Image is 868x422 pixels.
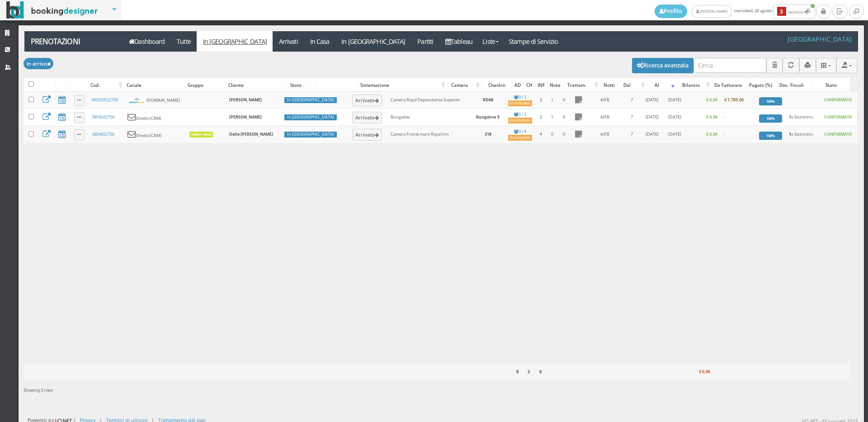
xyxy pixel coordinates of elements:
button: Aggiorna [783,58,799,73]
td: [DATE] [640,92,664,109]
button: 3Notifiche [773,4,815,19]
div: Bilancio [678,79,712,91]
b: CONFERMATA [824,114,852,120]
a: Fronte Mare [189,131,214,137]
a: Liste [478,31,502,52]
button: Arrivato [352,112,382,123]
td: - [721,109,756,126]
div: 100% [759,114,783,123]
td: [DATE] [664,92,686,109]
td: Diretto (CRM) [124,126,185,143]
button: Arrivato [352,95,382,106]
td: 0 [547,126,558,143]
div: Dal [618,79,647,91]
a: MSSGRQ2756 [92,97,118,103]
a: In [GEOGRAPHIC_DATA] [197,31,273,52]
td: [DATE] [664,109,686,126]
a: Arrivati [273,31,304,52]
b: CONFERMATA [824,97,852,103]
td: 0 [558,92,571,109]
div: Notti [601,79,617,91]
div: 100% [759,132,783,140]
b: Bungalow 5 [476,114,500,120]
td: 7 [623,126,640,143]
b: € 1.785,00 [724,97,744,103]
td: 1 [547,109,558,126]
div: Cod. [89,79,124,91]
div: Trattam. [564,79,600,91]
span: Showing 3 rows [24,387,53,393]
div: € 0,00 [677,366,712,378]
td: [DATE] [664,126,686,143]
button: In arrivo [24,58,53,69]
a: Profilo [655,5,687,18]
b: 3 [777,7,786,16]
img: BookingDesigner.com [6,1,98,19]
div: Sistemazione [359,79,447,91]
div: Note [547,79,563,91]
div: Gruppo [186,79,226,91]
div: Pagato (%) [747,79,777,91]
td: AIFB [587,109,623,126]
td: [DATE] [640,126,664,143]
td: 7 [623,109,640,126]
td: 0 [558,109,571,126]
div: In [GEOGRAPHIC_DATA] [284,132,336,138]
h4: [GEOGRAPHIC_DATA] [788,35,852,43]
b: € 0,00 [706,131,717,137]
b: 0 [539,369,542,375]
b: 8 [516,369,519,375]
b: 2 [528,369,530,375]
b: [PERSON_NAME] [229,114,262,120]
div: Stato [812,79,849,91]
td: 2 [535,92,547,109]
a: In Casa [304,31,335,52]
td: 4 [535,126,547,143]
b: 1 [789,114,791,120]
b: [PERSON_NAME] [229,97,262,103]
a: Partiti [411,31,439,52]
td: Diretto (CRM) [124,109,185,126]
a: In [GEOGRAPHIC_DATA] [335,31,411,52]
div: Doc. Fiscali [778,79,812,91]
button: Export [836,58,857,73]
a: [PERSON_NAME] [692,5,732,18]
button: Ricerca avanzata [632,58,693,73]
button: Arrivato [352,129,382,141]
img: bianchihotels.svg [127,97,146,104]
div: In [GEOGRAPHIC_DATA] [284,97,336,103]
div: Checkin [482,79,512,91]
a: 0 / 3Incompleto [508,94,532,106]
b: € 0,00 [706,97,717,103]
div: 100% [759,97,783,105]
b: Delle [PERSON_NAME] [229,131,273,137]
td: [DATE] [640,109,664,126]
a: 38E46S2756 [92,131,114,137]
a: 0 / 3Incompleto [508,111,532,123]
td: AIFB [587,92,623,109]
div: Incompleto [508,100,532,106]
b: 1 [789,131,791,137]
a: Prenotazioni [24,31,118,52]
b: 318 [485,131,491,137]
div: INF [535,79,547,91]
td: - [721,126,756,143]
div: Incompleto [508,135,532,141]
div: Canale [125,79,185,91]
td: Camera Fronte mare Royal Inn [387,126,471,143]
td: Camera Royal Dependance Superior [387,92,471,109]
div: Da Fatturare [712,79,747,91]
a: Stampe di Servizio [503,31,564,52]
div: In [GEOGRAPHIC_DATA] [284,114,336,120]
td: 7 [623,92,640,109]
td: 2 [535,109,547,126]
td: 1 [547,92,558,109]
a: 38F86X2756 [92,114,114,120]
td: [DOMAIN_NAME] [124,92,185,109]
div: CH [524,79,534,91]
div: AD [512,79,523,91]
b: RD68 [483,97,493,103]
div: Stato [283,79,310,91]
b: CONFERMATA [824,131,852,137]
b: € 0,00 [706,114,717,120]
